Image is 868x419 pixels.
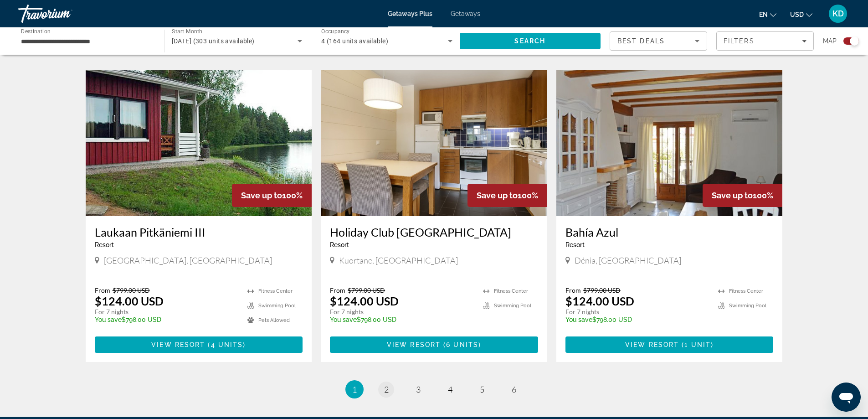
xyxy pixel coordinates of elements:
button: View Resort(1 unit) [565,336,774,353]
span: Start Month [172,28,202,35]
p: For 7 nights [330,308,474,316]
p: For 7 nights [565,308,709,316]
span: en [759,11,768,18]
span: Resort [565,241,585,248]
img: Holiday Club Kuortane Sports Resort [321,70,547,216]
a: Travorium [18,2,109,26]
span: Save up to [712,191,753,200]
span: Save up to [477,191,518,200]
span: Kuortane, [GEOGRAPHIC_DATA] [339,255,458,265]
p: $124.00 USD [95,294,164,308]
span: Swimming Pool [494,303,531,309]
input: Select destination [21,36,152,47]
img: Bahía Azul [556,70,783,216]
span: Swimming Pool [729,303,766,309]
span: Resort [95,241,114,248]
span: Fitness Center [258,288,293,294]
span: You save [330,316,357,323]
span: 1 unit [684,341,711,348]
span: Pets Allowed [258,317,290,323]
span: 1 [352,384,357,394]
a: Holiday Club [GEOGRAPHIC_DATA] [330,225,538,239]
span: $799.00 USD [113,286,150,294]
span: 4 (164 units available) [321,37,388,45]
span: You save [565,316,592,323]
span: ( ) [441,341,481,348]
a: Getaways Plus [388,10,432,17]
span: [GEOGRAPHIC_DATA], [GEOGRAPHIC_DATA] [104,255,272,265]
span: You save [95,316,122,323]
button: Search [460,33,601,49]
span: $799.00 USD [348,286,385,294]
span: View Resort [151,341,205,348]
span: ( ) [679,341,714,348]
span: View Resort [625,341,679,348]
nav: Pagination [86,380,783,398]
span: Fitness Center [729,288,763,294]
span: Dénia, [GEOGRAPHIC_DATA] [575,255,681,265]
span: [DATE] (303 units available) [172,37,255,45]
span: 2 [384,384,389,394]
p: $798.00 USD [95,316,239,323]
span: Best Deals [617,37,665,45]
a: Laukaan Pitkäniemi III [95,225,303,239]
span: From [95,286,110,294]
span: 6 units [446,341,478,348]
span: From [565,286,581,294]
button: View Resort(4 units) [95,336,303,353]
div: 100% [467,184,547,207]
p: $124.00 USD [330,294,399,308]
button: Change currency [790,8,812,21]
span: 4 [448,384,452,394]
a: Getaways [451,10,480,17]
span: View Resort [387,341,441,348]
span: Map [823,35,837,47]
img: Laukaan Pitkäniemi III [86,70,312,216]
span: KD [832,9,844,18]
a: Bahía Azul [565,225,774,239]
span: Resort [330,241,349,248]
iframe: Button to launch messaging window [832,383,861,412]
span: $799.00 USD [583,286,621,294]
button: View Resort(6 units) [330,336,538,353]
span: Fitness Center [494,288,528,294]
div: 100% [232,184,312,207]
span: 6 [512,384,516,394]
div: 100% [703,184,782,207]
span: From [330,286,345,294]
span: Save up to [241,191,282,200]
p: $798.00 USD [565,316,709,323]
button: User Menu [826,4,850,23]
button: Change language [759,8,776,21]
span: 3 [416,384,421,394]
p: For 7 nights [95,308,239,316]
span: Search [514,37,545,45]
span: ( ) [205,341,246,348]
button: Filters [716,31,814,51]
p: $124.00 USD [565,294,634,308]
span: USD [790,11,804,18]
span: Swimming Pool [258,303,296,309]
span: 5 [480,384,484,394]
mat-select: Sort by [617,36,699,47]
span: Occupancy [321,28,350,35]
span: Destination [21,28,51,34]
p: $798.00 USD [330,316,474,323]
span: Filters [724,37,755,45]
span: 4 units [211,341,243,348]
